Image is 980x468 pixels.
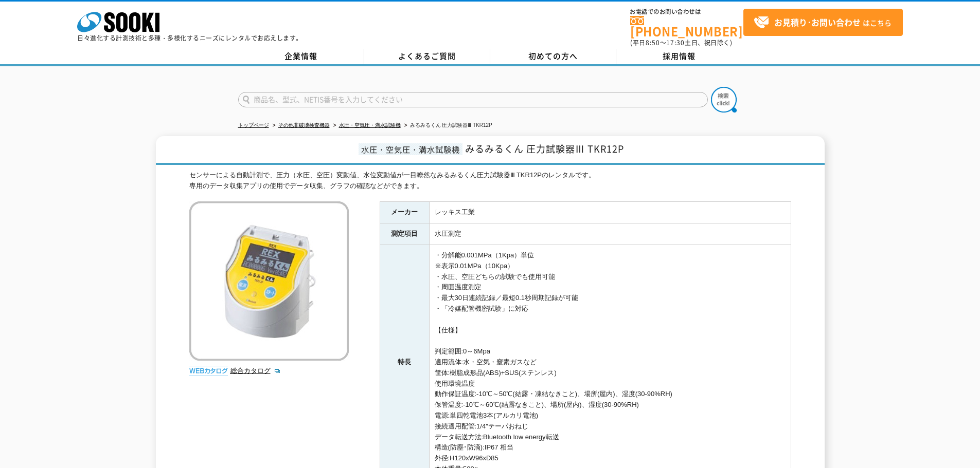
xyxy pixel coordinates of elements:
[743,9,903,36] a: お見積り･お問い合わせはこちら
[429,223,791,245] td: 水圧測定
[666,38,685,47] span: 17:30
[189,170,791,192] div: センサーによる自動計測で、圧力（水圧、空圧）変動値、水位変動値が一目瞭然なみるみるくん圧力試験器Ⅲ TKR12Pのレンタルです。 専用のデータ収集アプリの使用でデータ収集、グラフの確認などができます。
[630,9,743,15] span: お電話でのお問い合わせは
[630,16,743,37] a: [PHONE_NUMBER]
[364,49,490,64] a: よくあるご質問
[630,38,732,47] span: (平日 ～ 土日、祝日除く)
[465,142,624,156] span: みるみるくん 圧力試験器Ⅲ TKR12P
[616,49,742,64] a: 採用情報
[230,367,281,375] a: 総合カタログ
[646,38,660,47] span: 8:50
[238,49,364,64] a: 企業情報
[490,49,616,64] a: 初めての方へ
[339,122,401,128] a: 水圧・空気圧・満水試験機
[238,122,269,128] a: トップページ
[189,201,349,361] img: みるみるくん 圧力試験器Ⅲ TKR12P
[77,35,302,41] p: 日々進化する計測技術と多種・多様化するニーズにレンタルでお応えします。
[754,15,892,30] span: はこちら
[380,223,429,245] th: 測定項目
[711,87,737,113] img: btn_search.png
[774,16,861,28] strong: お見積り･お問い合わせ
[189,366,228,376] img: webカタログ
[380,202,429,223] th: メーカー
[528,50,578,62] span: 初めての方へ
[278,122,330,128] a: その他非破壊検査機器
[238,92,708,107] input: 商品名、型式、NETIS番号を入力してください
[429,202,791,223] td: レッキス工業
[402,120,492,131] li: みるみるくん 圧力試験器Ⅲ TKR12P
[359,143,462,155] span: 水圧・空気圧・満水試験機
